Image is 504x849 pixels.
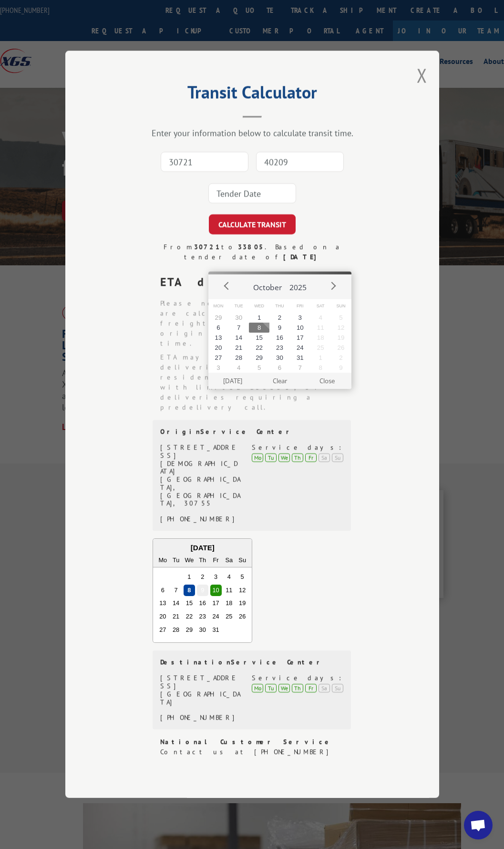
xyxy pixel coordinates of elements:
input: Origin Zip [161,152,248,172]
button: 22 [249,343,269,353]
div: [STREET_ADDRESS] [160,674,241,691]
div: We [278,453,290,462]
span: Fri [290,299,310,313]
button: 6 [208,323,229,333]
div: Choose Thursday, October 2nd, 2025 [196,571,208,583]
div: ETA date is [160,274,352,291]
button: Close [303,373,350,389]
button: 31 [290,353,310,363]
div: [DATE] [153,543,252,554]
button: 12 [331,323,351,333]
button: 28 [228,353,249,363]
div: Choose Friday, October 24th, 2025 [210,611,221,623]
button: 2 [269,313,290,323]
input: Dest. Zip [256,152,344,172]
span: Tue [228,299,249,313]
div: Sa [223,555,235,566]
div: [PHONE_NUMBER] [160,515,241,524]
button: 2 [331,353,351,363]
button: 30 [228,313,249,323]
span: Mon [208,299,229,313]
div: [PHONE_NUMBER] [160,714,241,722]
button: 16 [269,333,290,343]
button: 3 [208,363,229,373]
div: Su [332,684,343,692]
div: Choose Wednesday, October 1st, 2025 [183,571,195,583]
button: 21 [228,343,249,353]
button: October [249,274,286,296]
div: Choose Monday, October 13th, 2025 [157,598,168,609]
button: 4 [310,313,331,323]
div: Choose Sunday, October 26th, 2025 [237,611,248,623]
button: 2025 [286,274,310,296]
button: 1 [310,353,331,363]
div: Destination Service Center [160,659,343,667]
div: Th [196,555,208,566]
div: We [278,684,290,692]
div: We [183,555,195,566]
span: Thu [269,299,290,313]
div: Choose Saturday, October 25th, 2025 [223,611,235,623]
div: Choose Thursday, October 16th, 2025 [196,598,208,609]
div: [GEOGRAPHIC_DATA], [GEOGRAPHIC_DATA], 30755 [160,476,241,508]
button: 5 [249,363,269,373]
div: Choose Tuesday, October 7th, 2025 [170,585,182,596]
div: [STREET_ADDRESS][DEMOGRAPHIC_DATA] [160,443,241,475]
div: Choose Saturday, October 18th, 2025 [223,598,235,609]
div: Fr [305,453,317,462]
div: Tu [265,453,277,462]
button: 30 [269,353,290,363]
div: Tu [265,684,277,692]
div: Choose Sunday, October 12th, 2025 [237,585,248,596]
div: Choose Wednesday, October 22nd, 2025 [183,611,195,623]
div: Choose Tuesday, October 21st, 2025 [170,611,182,623]
div: Mo [157,555,168,566]
div: Choose Tuesday, October 14th, 2025 [170,598,182,609]
button: 8 [310,363,331,373]
button: 19 [331,333,351,343]
div: Choose Saturday, October 11th, 2025 [223,585,235,596]
strong: [DATE] [283,253,320,262]
button: Next [326,279,340,293]
div: Choose Thursday, October 9th, 2025 [196,585,208,596]
div: Choose Thursday, October 23rd, 2025 [196,611,208,623]
button: 7 [228,323,249,333]
div: Fr [305,684,317,692]
li: Please note that ETA dates are calculated based on freight being tendered at origin before 5:00 p... [160,299,352,349]
button: 20 [208,343,229,353]
div: Th [292,453,303,462]
button: 18 [310,333,331,343]
div: Sa [319,453,330,462]
button: 8 [249,323,269,333]
div: Tu [170,555,182,566]
strong: 33805 [238,243,265,252]
div: Choose Monday, October 27th, 2025 [157,625,168,636]
button: [DATE] [209,373,256,389]
div: Choose Saturday, October 4th, 2025 [223,571,235,583]
button: 3 [290,313,310,323]
div: From to . Based on a tender date of [153,242,352,262]
input: Tender Date [208,184,296,204]
button: 10 [290,323,310,333]
button: 15 [249,333,269,343]
button: 1 [249,313,269,323]
span: Wed [249,299,269,313]
button: 7 [290,363,310,373]
div: Fr [210,555,221,566]
div: Choose Tuesday, October 28th, 2025 [170,625,182,636]
button: Clear [256,373,303,389]
button: Close modal [417,63,427,88]
div: Su [332,453,343,462]
div: Open chat [464,811,493,839]
button: 17 [290,333,310,343]
div: Origin Service Center [160,428,343,436]
div: [GEOGRAPHIC_DATA] [160,690,241,706]
div: Choose Wednesday, October 8th, 2025 [183,585,195,596]
button: 29 [208,313,229,323]
button: 5 [331,313,351,323]
div: Choose Wednesday, October 15th, 2025 [183,598,195,609]
button: 26 [331,343,351,353]
div: Choose Monday, October 6th, 2025 [157,585,168,596]
button: 14 [228,333,249,343]
div: Choose Friday, October 31st, 2025 [210,625,221,636]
